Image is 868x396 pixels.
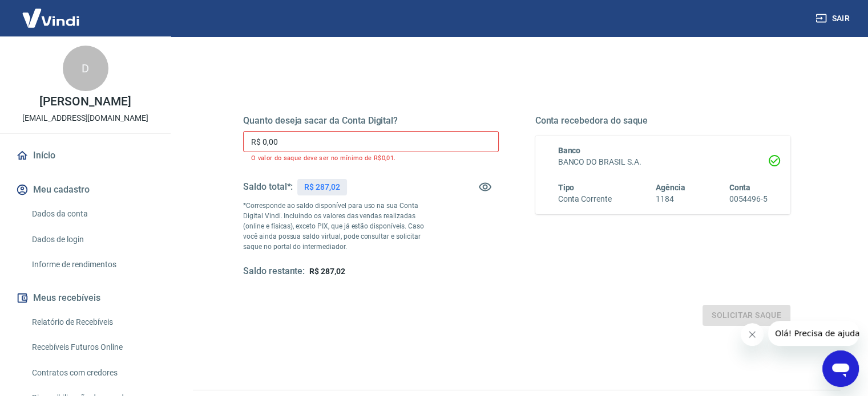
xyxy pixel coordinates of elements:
iframe: Botão para abrir a janela de mensagens [822,350,859,387]
p: O valor do saque deve ser no mínimo de R$0,01. [251,154,491,162]
span: R$ 287,02 [309,267,345,276]
iframe: Mensagem da empresa [768,321,859,346]
span: Olá! Precisa de ajuda? [7,8,96,17]
h5: Conta recebedora do saque [535,115,791,126]
p: [EMAIL_ADDRESS][DOMAIN_NAME] [22,112,148,124]
h6: BANCO DO BRASIL S.A. [558,156,768,168]
a: Dados da conta [27,202,157,226]
img: Vindi [14,1,88,35]
a: Relatório de Recebíveis [27,311,157,334]
span: Banco [558,146,581,155]
a: Contratos com credores [27,361,157,385]
h6: 0054496-5 [729,193,768,205]
div: D [63,46,108,91]
button: Meus recebíveis [14,285,157,311]
span: Conta [729,183,750,192]
h5: Saldo total*: [243,181,293,193]
p: [PERSON_NAME] [39,96,131,108]
h6: 1184 [656,193,685,205]
a: Início [14,143,157,168]
p: R$ 287,02 [304,181,340,193]
span: Tipo [558,183,575,192]
span: Agência [656,183,685,192]
a: Recebíveis Futuros Online [27,336,157,359]
p: *Corresponde ao saldo disponível para uso na sua Conta Digital Vindi. Incluindo os valores das ve... [243,201,435,252]
h6: Conta Corrente [558,193,612,205]
button: Sair [813,8,854,29]
iframe: Fechar mensagem [741,323,764,346]
a: Dados de login [27,228,157,251]
h5: Quanto deseja sacar da Conta Digital? [243,115,499,126]
button: Meu cadastro [14,177,157,202]
a: Informe de rendimentos [27,253,157,276]
h5: Saldo restante: [243,266,305,277]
